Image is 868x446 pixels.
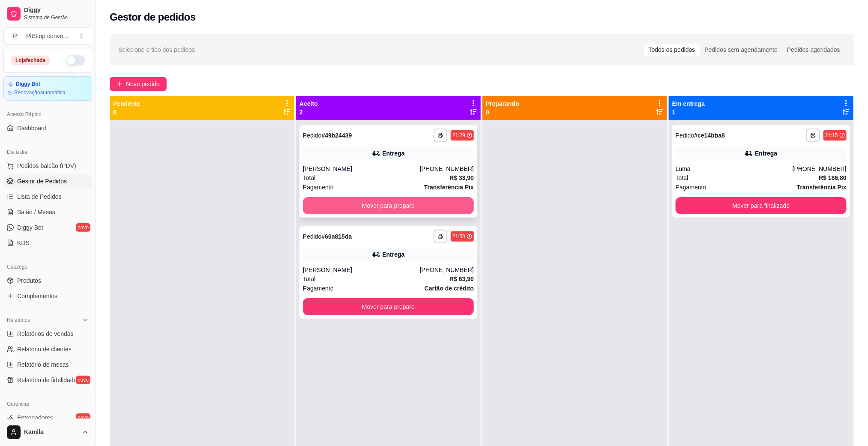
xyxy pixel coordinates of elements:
div: Loja fechada [11,56,50,65]
p: 2 [299,108,318,117]
div: Catálogo [3,260,92,274]
div: [PERSON_NAME] [303,266,420,274]
span: Novo pedido [126,79,160,89]
strong: Transferência Pix [797,184,847,191]
span: Pedido [303,132,322,139]
span: plus [117,81,123,87]
button: Pedidos balcão (PDV) [3,159,92,173]
span: Pagamento [303,284,334,293]
span: Relatórios [7,317,30,323]
span: Relatórios de vendas [17,329,74,338]
button: Mover para finalizado [676,197,847,214]
a: Lista de Pedidos [3,190,92,204]
button: Novo pedido [110,77,167,91]
div: 21:29 [452,132,465,139]
strong: Cartão de crédito [425,285,474,292]
a: DiggySistema de Gestão [3,3,92,24]
p: Preparando [486,99,519,108]
p: Pendente [113,99,140,108]
span: Relatório de clientes [17,345,72,353]
p: 0 [486,108,519,117]
a: Gestor de Pedidos [3,174,92,188]
p: Aceito [299,99,318,108]
button: Mover para preparo [303,197,474,214]
strong: R$ 186,80 [819,174,847,181]
span: Kamila [24,428,78,436]
div: Todos os pedidos [644,44,700,56]
article: Diggy Bot [16,81,40,87]
span: Diggy Bot [17,223,43,232]
h2: Gestor de pedidos [110,10,196,24]
span: Diggy [24,6,89,14]
div: Pedidos sem agendamento [700,44,782,56]
span: Pedidos balcão (PDV) [17,162,76,170]
span: Relatório de mesas [17,360,69,369]
p: 0 [113,108,140,117]
span: Complementos [17,292,57,300]
span: Sistema de Gestão [24,14,89,21]
div: Gerenciar [3,397,92,411]
button: Select a team [3,27,92,45]
div: 21:15 [825,132,838,139]
span: Pagamento [303,183,334,192]
div: Acesso Rápido [3,108,92,121]
span: Dashboard [17,124,47,132]
span: Pagamento [676,183,706,192]
span: P [11,32,19,40]
a: Salão / Mesas [3,205,92,219]
div: Dia a dia [3,145,92,159]
button: Mover para preparo [303,298,474,315]
a: Diggy Botnovo [3,221,92,234]
span: Produtos [17,276,41,285]
a: Relatório de mesas [3,358,92,371]
div: [PHONE_NUMBER] [420,165,474,173]
span: Total [303,274,316,284]
a: Produtos [3,274,92,287]
div: Luma [676,165,793,173]
div: Entrega [755,149,777,158]
span: Selecione o tipo dos pedidos [118,45,195,54]
div: [PHONE_NUMBER] [420,266,474,274]
span: Salão / Mesas [17,208,55,216]
strong: Transferência Pix [424,184,474,191]
div: 21:50 [452,233,465,240]
p: 1 [672,108,705,117]
div: Pedidos agendados [782,44,845,56]
a: Relatório de fidelidadenovo [3,373,92,387]
strong: R$ 63,90 [449,275,474,282]
span: Total [303,173,316,183]
strong: # 49b24439 [322,132,352,139]
p: Em entrega [672,99,705,108]
div: Entrega [382,149,404,158]
article: Renovação automática [14,89,65,96]
a: Relatório de clientes [3,342,92,356]
div: [PERSON_NAME] [303,165,420,173]
button: Alterar Status [66,55,85,66]
span: Total [676,173,688,183]
span: Entregadores [17,413,53,422]
strong: # 60a815da [322,233,352,240]
a: Diggy BotRenovaçãoautomática [3,76,92,101]
a: Entregadoresnovo [3,411,92,425]
a: KDS [3,236,92,250]
div: [PHONE_NUMBER] [793,165,847,173]
strong: # ce14bba8 [694,132,725,139]
a: Dashboard [3,121,92,135]
a: Complementos [3,289,92,303]
span: KDS [17,239,30,247]
a: Relatórios de vendas [3,327,92,341]
span: Gestor de Pedidos [17,177,67,186]
strong: R$ 33,90 [449,174,474,181]
span: Relatório de fidelidade [17,376,77,384]
div: Entrega [382,250,404,259]
div: PitStop conve ... [26,32,68,40]
button: Kamila [3,422,92,443]
span: Pedido [676,132,694,139]
span: Lista de Pedidos [17,192,62,201]
span: Pedido [303,233,322,240]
